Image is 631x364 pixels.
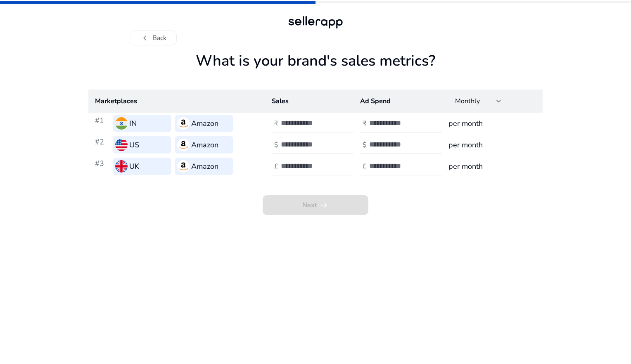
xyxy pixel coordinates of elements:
h4: $ [274,141,278,149]
h3: IN [129,118,137,129]
h3: Amazon [191,118,218,129]
h3: per month [448,118,536,129]
span: Monthly [455,97,480,106]
h3: #2 [95,136,109,154]
h3: US [129,139,139,151]
span: chevron_left [140,33,150,43]
button: chevron_leftBack [130,31,177,45]
h3: per month [448,161,536,172]
h4: £ [363,163,367,170]
img: us.svg [115,139,128,151]
h4: £ [274,163,278,170]
h4: $ [363,141,367,149]
img: in.svg [115,117,128,130]
h3: Amazon [191,161,218,172]
h3: #3 [95,158,109,175]
h3: per month [448,139,536,151]
h1: What is your brand's sales metrics? [88,52,543,90]
th: Ad Spend [353,90,442,113]
h3: #1 [95,115,109,132]
h4: ₹ [274,120,278,128]
h3: UK [129,161,139,172]
th: Sales [265,90,353,113]
th: Marketplaces [88,90,265,113]
h3: Amazon [191,139,218,151]
img: uk.svg [115,160,128,173]
h4: ₹ [363,120,367,128]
